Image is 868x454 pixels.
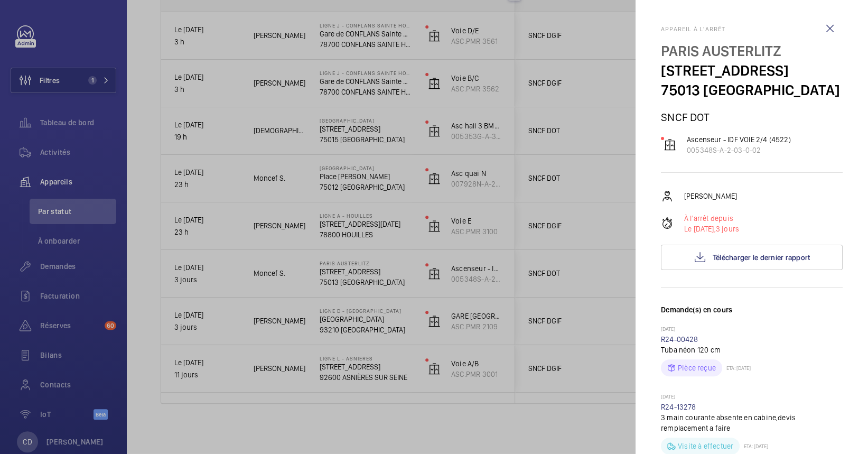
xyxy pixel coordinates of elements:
[678,363,716,373] p: Pièce reçue
[661,61,843,80] p: [STREET_ADDRESS]
[661,25,843,33] h2: Appareil à l'arrêt
[661,245,843,270] button: Télécharger le dernier rapport
[684,213,739,224] p: À l'arrêt depuis
[661,304,843,326] h3: Demande(s) en cours
[661,41,843,61] p: PARIS AUSTERLITZ
[661,412,843,433] p: 3 main courante absente en cabine,devis remplacement a faire
[684,191,737,201] p: [PERSON_NAME]
[687,134,791,145] p: Ascenseur - IDF VOIE 2/4 (4522)
[722,365,751,371] p: ETA: [DATE]
[661,80,843,100] p: 75013 [GEOGRAPHIC_DATA]
[661,403,696,411] a: R24-13278
[740,443,768,449] p: ETA: [DATE]
[684,225,716,233] span: Le [DATE],
[687,145,791,155] p: 005348S-A-2-03-0-02
[661,335,698,344] a: R24-00428
[678,441,733,451] p: Visite à effectuer
[713,253,810,262] span: Télécharger le dernier rapport
[661,110,843,124] p: SNCF DOT
[661,345,843,355] p: Tuba néon 120 cm
[661,326,843,334] p: [DATE]
[664,138,676,151] img: elevator.svg
[684,224,739,234] p: 3 jours
[661,393,843,402] p: [DATE]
